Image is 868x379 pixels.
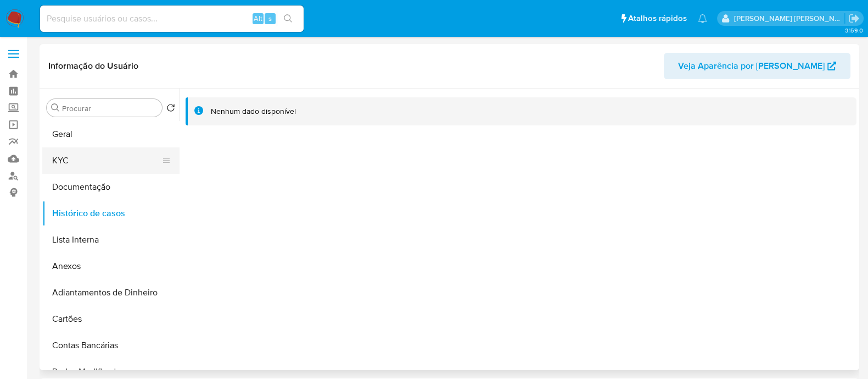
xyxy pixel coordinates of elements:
button: search-icon [277,11,299,26]
a: Sair [848,13,860,24]
button: Veja Aparência por [PERSON_NAME] [664,53,850,79]
button: Adiantamentos de Dinheiro [42,279,180,306]
p: anna.almeida@mercadopago.com.br [734,13,845,24]
button: Retornar ao pedido padrão [166,103,175,116]
button: Anexos [42,253,180,279]
a: Notificações [698,14,707,23]
button: KYC [42,147,171,174]
button: Documentação [42,174,180,200]
span: Alt [254,13,262,24]
input: Pesquise usuários ou casos... [40,12,304,26]
span: s [268,13,272,24]
button: Procurar [51,103,60,112]
input: Procurar [62,103,158,113]
button: Histórico de casos [42,200,180,227]
span: Veja Aparência por [PERSON_NAME] [678,53,825,79]
button: Geral [42,121,180,147]
h1: Informação do Usuário [48,61,138,72]
span: Atalhos rápidos [628,13,687,24]
button: Lista Interna [42,227,180,253]
button: Contas Bancárias [42,332,180,359]
button: Cartões [42,306,180,332]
